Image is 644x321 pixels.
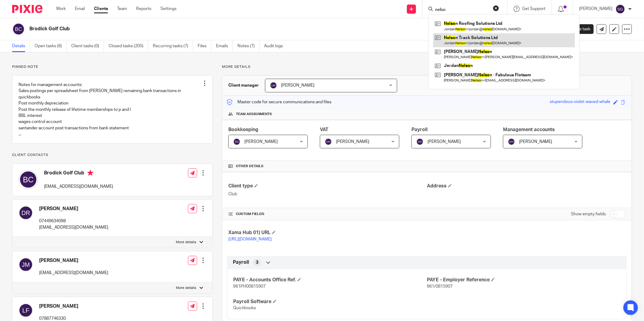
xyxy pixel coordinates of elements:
span: [PERSON_NAME] [244,140,278,144]
a: Reports [136,6,151,12]
img: svg%3E [508,138,515,145]
img: svg%3E [18,170,38,189]
span: VAT [320,127,328,132]
h4: [PERSON_NAME] [39,257,108,264]
div: stupendous-violet-waved-whale [550,99,610,106]
h4: PAYE - Accounts Office Ref. [233,277,427,283]
span: 3 [256,260,258,266]
img: svg%3E [18,257,33,272]
span: Quickbooks [233,306,256,310]
img: svg%3E [233,138,240,145]
p: More details [222,65,632,69]
a: Client tasks (0) [71,40,104,52]
h4: Payroll Software [233,299,427,305]
p: Club [228,191,427,197]
p: [PERSON_NAME] [579,6,612,12]
img: svg%3E [325,138,332,145]
a: Open tasks (6) [35,40,67,52]
img: svg%3E [416,138,424,145]
p: [EMAIL_ADDRESS][DOMAIN_NAME] [39,270,108,276]
h4: Address [427,183,626,189]
a: Email [75,6,85,12]
i: Primary [87,170,93,176]
p: Pinned note [12,65,213,69]
span: Payroll [233,259,249,266]
label: Show empty fields [571,211,606,217]
a: Team [117,6,127,12]
span: [PERSON_NAME] [281,83,314,88]
span: Other details [236,164,263,169]
h4: PAYE - Employer Reference [427,277,621,283]
h4: Xama Hub 01) URL [228,230,427,236]
h4: Client type [228,183,427,189]
a: Emails [216,40,233,52]
span: [PERSON_NAME] [428,140,461,144]
span: Payroll [411,127,428,132]
img: svg%3E [615,4,625,14]
h4: [PERSON_NAME] [39,303,108,309]
a: Notes (7) [237,40,260,52]
img: Pixie [12,5,42,13]
input: Search [434,7,489,13]
a: Closed tasks (205) [109,40,148,52]
p: Client contacts [12,153,213,157]
p: 07449634098 [39,218,108,224]
a: Files [198,40,211,52]
a: Recurring tasks (7) [153,40,193,52]
img: svg%3E [12,23,25,35]
span: 961PH00815907 [233,284,266,289]
span: Bookkeeping [228,127,258,132]
img: svg%3E [270,82,277,89]
span: [PERSON_NAME] [519,140,552,144]
img: svg%3E [18,303,33,318]
a: Details [12,40,30,52]
h3: Client manager [228,82,259,88]
p: More details [176,286,196,290]
a: Work [56,6,66,12]
h4: CUSTOM FIELDS [228,212,427,217]
h4: [PERSON_NAME] [39,206,108,212]
a: Clients [94,6,108,12]
a: Settings [160,6,176,12]
a: Audit logs [264,40,287,52]
p: Master code for secure communications and files [227,99,331,105]
p: [EMAIL_ADDRESS][DOMAIN_NAME] [44,184,113,190]
span: Management accounts [503,127,555,132]
span: 961/0815907 [427,284,453,289]
p: More details [176,240,196,245]
a: [URL][DOMAIN_NAME] [228,237,272,241]
span: Team assignments [236,112,272,117]
h4: Brodick Golf Club [44,170,113,177]
button: Clear [493,5,499,11]
span: Get Support [522,7,545,11]
p: [EMAIL_ADDRESS][DOMAIN_NAME] [39,224,108,230]
img: svg%3E [18,206,33,220]
span: [PERSON_NAME] [336,140,369,144]
h2: Brodick Golf Club [29,26,445,32]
